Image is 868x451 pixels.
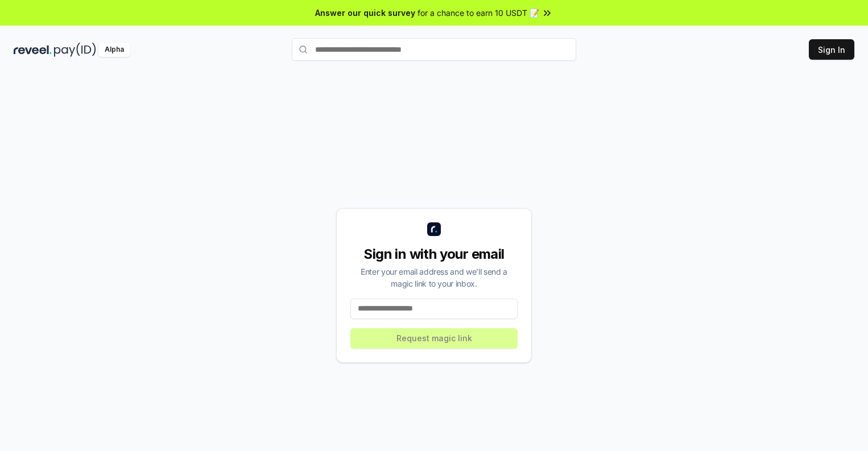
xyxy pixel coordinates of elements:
[315,7,415,19] span: Answer our quick survey
[350,245,518,263] div: Sign in with your email
[54,43,96,57] img: pay_id
[427,222,441,236] img: logo_small
[418,7,539,19] span: for a chance to earn 10 USDT 📝
[14,43,52,57] img: reveel_dark
[809,39,854,60] button: Sign In
[350,266,518,289] div: Enter your email address and we’ll send a magic link to your inbox.
[98,43,130,57] div: Alpha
